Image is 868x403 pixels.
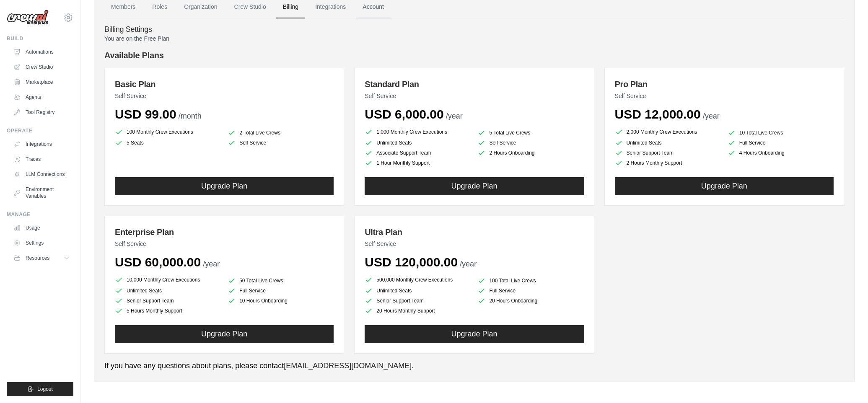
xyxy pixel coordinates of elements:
[365,92,583,100] p: Self Service
[104,25,844,34] h4: Billing Settings
[10,75,73,89] a: Marketplace
[460,260,477,268] span: /year
[365,149,471,157] li: Associate Support Team
[826,363,868,403] iframe: Chat Widget
[477,276,583,285] li: 100 Total Live Crews
[615,78,834,90] h3: Pro Plan
[615,149,721,157] li: Senior Support Team
[10,251,73,265] button: Resources
[115,139,221,147] li: 5 Seats
[37,386,53,393] span: Logout
[284,362,412,370] a: [EMAIL_ADDRESS][DOMAIN_NAME]
[7,382,73,396] button: Logout
[365,255,458,269] span: USD 120,000.00
[365,107,443,121] span: USD 6,000.00
[115,307,221,315] li: 5 Hours Monthly Support
[365,226,583,238] h3: Ultra Plan
[115,287,221,295] li: Unlimited Seats
[615,92,834,100] p: Self Service
[615,107,701,121] span: USD 12,000.00
[7,211,73,218] div: Manage
[365,177,583,195] button: Upgrade Plan
[477,297,583,305] li: 20 Hours Onboarding
[115,275,221,285] li: 10,000 Monthly Crew Executions
[115,325,334,343] button: Upgrade Plan
[615,177,834,195] button: Upgrade Plan
[26,255,49,261] span: Resources
[104,34,844,43] p: You are on the Free Plan
[10,90,73,104] a: Agents
[615,139,721,147] li: Unlimited Seats
[728,129,834,137] li: 10 Total Live Crews
[477,139,583,147] li: Self Service
[10,60,73,74] a: Crew Studio
[477,287,583,295] li: Full Service
[10,45,73,59] a: Automations
[365,307,471,315] li: 20 Hours Monthly Support
[7,127,73,134] div: Operate
[10,221,73,235] a: Usage
[10,183,73,203] a: Environment Variables
[203,260,220,268] span: /year
[115,92,334,100] p: Self Service
[228,129,334,137] li: 2 Total Live Crews
[728,139,834,147] li: Full Service
[228,276,334,285] li: 50 Total Live Crews
[615,159,721,167] li: 2 Hours Monthly Support
[365,325,583,343] button: Upgrade Plan
[7,10,49,26] img: Logo
[615,127,721,137] li: 2,000 Monthly Crew Executions
[703,112,720,120] span: /year
[104,49,844,61] h4: Available Plans
[115,240,334,248] p: Self Service
[477,149,583,157] li: 2 Hours Onboarding
[365,78,583,90] h3: Standard Plan
[179,112,202,120] span: /month
[365,240,583,248] p: Self Service
[228,297,334,305] li: 10 Hours Onboarding
[115,226,334,238] h3: Enterprise Plan
[365,297,471,305] li: Senior Support Team
[10,152,73,166] a: Traces
[10,137,73,151] a: Integrations
[228,287,334,295] li: Full Service
[7,35,73,42] div: Build
[728,149,834,157] li: 4 Hours Onboarding
[115,107,176,121] span: USD 99.00
[365,159,471,167] li: 1 Hour Monthly Support
[115,255,201,269] span: USD 60,000.00
[365,127,471,137] li: 1,000 Monthly Crew Executions
[365,287,471,295] li: Unlimited Seats
[10,168,73,181] a: LLM Connections
[115,177,334,195] button: Upgrade Plan
[115,297,221,305] li: Senior Support Team
[10,236,73,250] a: Settings
[115,78,334,90] h3: Basic Plan
[10,106,73,119] a: Tool Registry
[365,139,471,147] li: Unlimited Seats
[228,139,334,147] li: Self Service
[104,360,844,372] p: If you have any questions about plans, please contact .
[115,127,221,137] li: 100 Monthly Crew Executions
[365,275,471,285] li: 500,000 Monthly Crew Executions
[446,112,463,120] span: /year
[477,129,583,137] li: 5 Total Live Crews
